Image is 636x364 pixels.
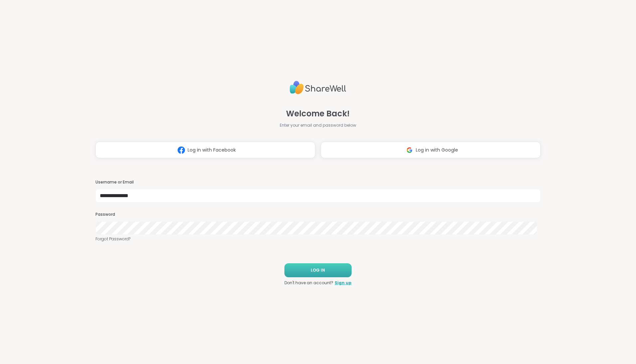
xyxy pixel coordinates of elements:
span: Don't have an account? [284,280,333,286]
button: Log in with Google [321,142,541,158]
h3: Username or Email [95,180,541,185]
a: Sign up [335,280,352,286]
span: Welcome Back! [286,108,350,120]
a: Forgot Password? [95,236,541,242]
h3: Password [95,212,541,217]
img: ShareWell Logo [290,78,346,97]
button: Log in with Facebook [95,142,315,158]
button: LOG IN [284,263,352,277]
img: ShareWell Logomark [175,144,188,156]
span: Log in with Facebook [188,147,236,154]
span: Enter your email and password below [280,122,356,128]
span: LOG IN [311,267,325,273]
span: Log in with Google [416,147,458,154]
img: ShareWell Logomark [403,144,416,156]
